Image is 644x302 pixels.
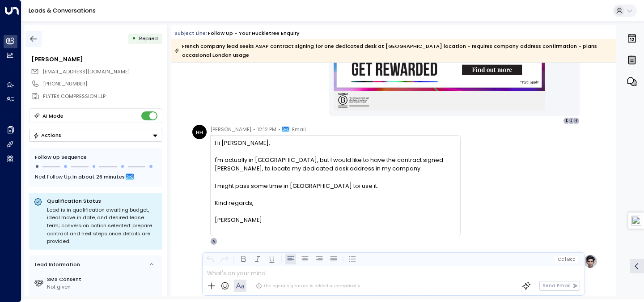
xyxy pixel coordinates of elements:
span: [PERSON_NAME] [210,125,251,134]
span: In about 26 minutes [72,172,125,182]
div: Lead is in qualification awaiting budget, ideal move‑in date, and desired lease term; conversion ... [47,206,158,246]
div: I'm actually in [GEOGRAPHIC_DATA], but I would like to have the contract signed [PERSON_NAME], to... [215,156,456,173]
span: • [253,125,255,134]
div: E [563,117,570,124]
span: hugo@karmaa.fr [42,68,130,76]
button: Cc|Bcc [555,256,578,263]
div: Lead Information [32,261,80,268]
div: French company lead seeks ASAP contract signing for one dedicated desk at [GEOGRAPHIC_DATA] locat... [174,42,612,60]
div: Actions [33,132,61,138]
div: Follow Up Sequence [35,153,157,161]
img: https://www.huckletree.com/refer-someone [334,24,545,111]
span: Email [292,125,306,134]
p: Qualification Status [47,197,158,204]
div: Hi [PERSON_NAME], [215,139,456,225]
span: [EMAIL_ADDRESS][DOMAIN_NAME] [42,68,130,75]
span: | [565,257,566,262]
div: J [568,117,575,124]
div: HH [192,125,207,139]
span: • [278,125,280,134]
div: Next Follow Up: [35,172,157,182]
div: I might pass some time in [GEOGRAPHIC_DATA] toi use it. [215,182,456,190]
div: [PERSON_NAME] [215,216,456,224]
img: profile-logo.png [583,254,597,268]
div: [PHONE_NUMBER] [43,80,162,88]
button: Actions [29,129,162,142]
div: A [210,238,217,245]
div: [PERSON_NAME] [31,55,162,64]
button: Redo [219,254,230,264]
div: • [132,32,136,45]
span: 12:12 PM [257,125,276,134]
span: Subject Line: [174,30,207,37]
div: Follow up - Your Huckletree Enquiry [208,30,300,37]
div: Button group with a nested menu [29,129,162,142]
div: H [572,117,580,124]
a: Leads & Conversations [29,7,96,14]
div: AI Mode [42,111,64,120]
button: Undo [205,254,216,264]
label: SMS Consent [47,276,159,283]
span: Cc Bcc [558,257,575,262]
div: Kind regards, [215,199,456,207]
div: FLYTEX COMPRESSION LLP [43,93,162,100]
div: The agent signature is added automatically [256,283,360,289]
div: Not given [47,283,159,291]
span: Replied [139,35,158,42]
